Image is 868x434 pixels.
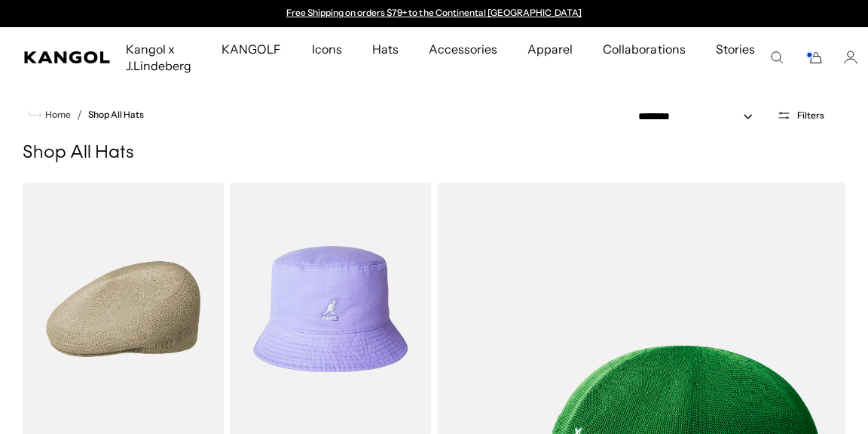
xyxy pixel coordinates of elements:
[111,27,206,88] a: Kangol x J.Lindeberg
[512,27,588,71] a: Apparel
[29,108,71,122] a: Home
[23,142,845,165] h1: Shop All Hats
[222,27,281,71] span: KANGOLF
[279,8,589,20] div: 1 of 2
[286,7,582,18] a: Free Shipping on orders $79+ to the Continental [GEOGRAPHIC_DATA]
[297,27,357,71] a: Icons
[279,8,589,20] slideshow-component: Announcement bar
[372,27,399,71] span: Hats
[71,106,82,124] li: /
[527,27,573,71] span: Apparel
[716,27,755,88] span: Stories
[603,27,685,71] span: Collaborations
[42,109,71,120] span: Home
[797,110,824,121] span: Filters
[24,51,111,63] a: Kangol
[429,27,497,71] span: Accessories
[279,8,589,20] div: Announcement
[701,27,770,88] a: Stories
[414,27,512,71] a: Accessories
[126,27,191,88] span: Kangol x J.Lindeberg
[206,27,296,71] a: KANGOLF
[312,27,342,71] span: Icons
[88,109,144,120] a: Shop All Hats
[805,51,823,64] button: Cart
[588,27,700,71] a: Collaborations
[770,51,784,64] summary: Search here
[632,109,768,125] select: Sort by: Featured
[844,51,857,64] a: Account
[357,27,414,71] a: Hats
[768,109,833,122] button: Open filters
